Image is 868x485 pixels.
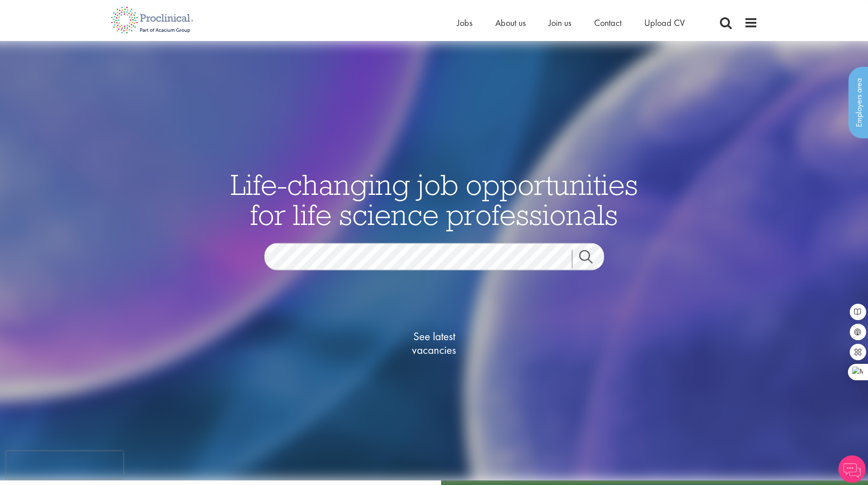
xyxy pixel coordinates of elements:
[572,250,611,268] a: Job search submit button
[457,17,473,29] a: Jobs
[389,293,480,393] a: See latestvacancies
[838,455,866,483] img: Chatbot
[389,329,480,357] span: See latest vacancies
[644,17,685,29] a: Upload CV
[495,17,526,29] a: About us
[549,17,571,29] a: Join us
[231,166,638,232] span: Life-changing job opportunities for life science professionals
[594,17,621,29] a: Contact
[6,451,123,479] iframe: reCAPTCHA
